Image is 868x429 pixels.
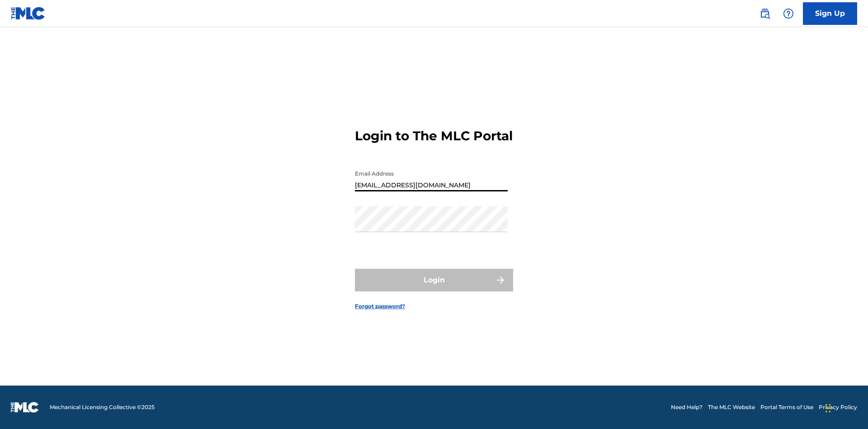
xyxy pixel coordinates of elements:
[803,2,857,25] a: Sign Up
[11,7,46,20] img: MLC Logo
[819,403,857,411] a: Privacy Policy
[759,8,770,19] img: search
[671,403,703,411] a: Need Help?
[783,8,794,19] img: help
[708,403,755,411] a: The MLC Website
[50,403,155,411] span: Mechanical Licensing Collective © 2025
[11,402,39,413] img: logo
[779,5,797,23] div: Help
[756,5,774,23] a: Public Search
[355,302,405,310] a: Forgot password?
[355,128,513,144] h3: Login to The MLC Portal
[826,395,831,422] div: Drag
[823,386,868,429] iframe: Chat Widget
[760,403,813,411] a: Portal Terms of Use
